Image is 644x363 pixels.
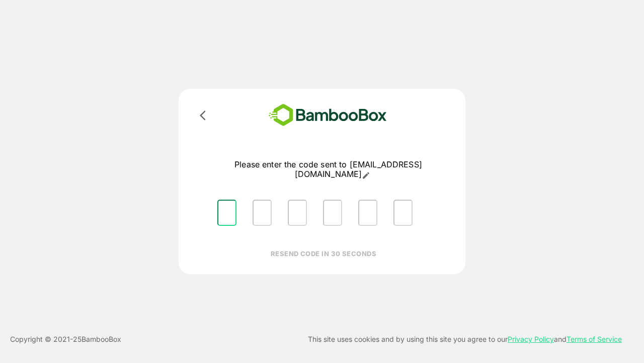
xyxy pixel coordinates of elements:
input: Please enter OTP character 5 [358,200,377,226]
p: Copyright © 2021- 25 BambooBox [10,333,121,345]
input: Please enter OTP character 6 [393,200,413,226]
input: Please enter OTP character 1 [217,200,236,226]
input: Please enter OTP character 4 [323,200,342,226]
input: Please enter OTP character 2 [253,200,272,226]
input: Please enter OTP character 3 [288,200,307,226]
p: This site uses cookies and by using this site you agree to our and [308,333,622,345]
img: bamboobox [254,101,401,130]
a: Terms of Service [567,335,622,343]
a: Privacy Policy [508,335,554,343]
p: Please enter the code sent to [EMAIL_ADDRESS][DOMAIN_NAME] [209,160,447,179]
